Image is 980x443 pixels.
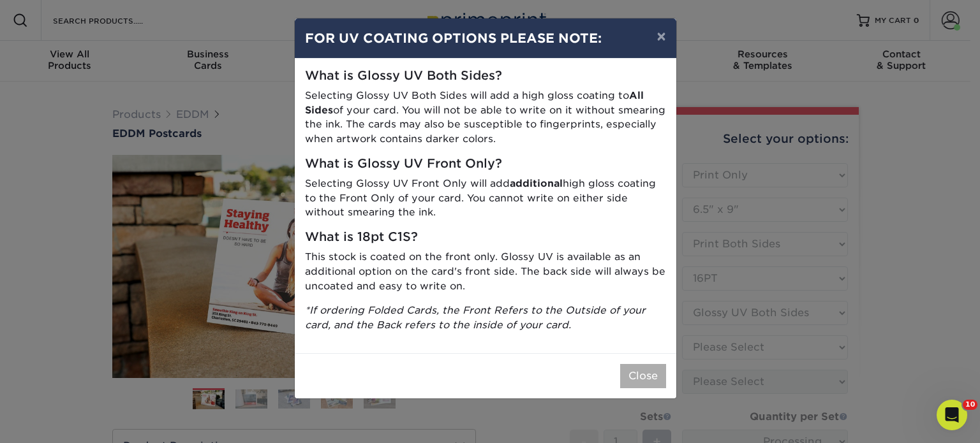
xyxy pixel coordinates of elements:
p: This stock is coated on the front only. Glossy UV is available as an additional option on the car... [305,250,666,293]
button: Close [620,364,666,388]
h5: What is Glossy UV Both Sides? [305,69,666,84]
p: Selecting Glossy UV Front Only will add high gloss coating to the Front Only of your card. You ca... [305,177,666,220]
i: *If ordering Folded Cards, the Front Refers to the Outside of your card, and the Back refers to t... [305,304,646,331]
p: Selecting Glossy UV Both Sides will add a high gloss coating to of your card. You will not be abl... [305,89,666,147]
h4: FOR UV COATING OPTIONS PLEASE NOTE: [305,29,666,48]
h5: What is Glossy UV Front Only? [305,157,666,171]
strong: additional [510,177,563,189]
h5: What is 18pt C1S? [305,230,666,245]
span: 10 [963,400,977,410]
strong: All Sides [305,89,644,116]
button: × [646,18,676,54]
iframe: Intercom live chat [937,400,967,430]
